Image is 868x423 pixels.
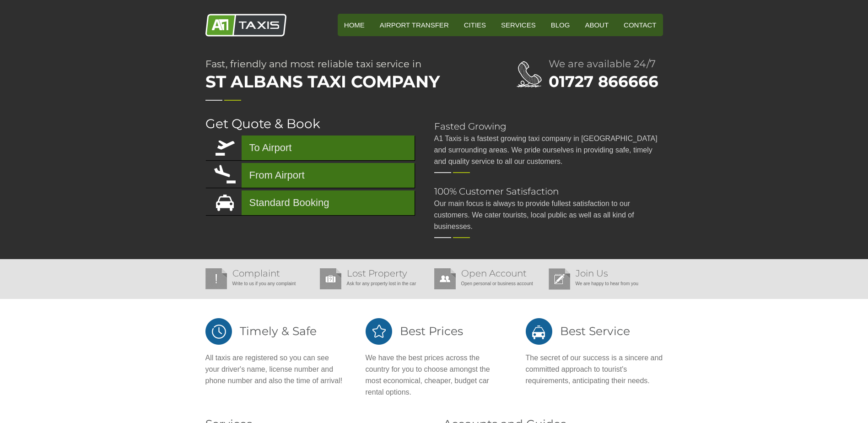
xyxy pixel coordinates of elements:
[205,190,415,215] a: Standard Booking
[617,14,663,36] a: Contact
[205,117,416,130] h2: Get Quote & Book
[576,268,608,279] a: Join Us
[205,59,480,94] h1: Fast, friendly and most reliable taxi service in
[232,268,280,279] a: Complaint
[578,14,615,36] a: About
[373,14,455,36] a: Airport Transfer
[434,278,544,289] p: Open personal or business account
[549,72,658,91] a: 01727 866666
[320,278,430,289] p: Ask for any property lost in the car
[347,268,407,279] a: Lost Property
[366,352,503,398] p: We have the best prices across the country for you to choose amongst the most economical, cheaper...
[205,278,315,289] p: Write to us if you any complaint
[434,268,456,289] img: Open Account
[205,69,480,94] span: St Albans Taxi Company
[205,268,227,289] img: Complaint
[526,317,663,345] h2: Best Service
[549,278,658,289] p: We are happy to hear from you
[434,133,663,167] p: A1 Taxis is a fastest growing taxi company in [GEOGRAPHIC_DATA] and surrounding areas. We pride o...
[545,14,577,36] a: Blog
[495,14,542,36] a: Services
[205,136,415,160] a: To Airport
[205,163,415,188] a: From Airport
[434,198,663,232] p: Our main focus is always to provide fullest satisfaction to our customers. We cater tourists, loc...
[338,14,371,36] a: HOME
[205,317,343,345] h2: Timely & Safe
[461,268,527,279] a: Open Account
[526,352,663,386] p: The secret of our success is a sincere and committed approach to tourist's requirements, anticipa...
[434,122,663,131] h2: Fasted Growing
[205,352,343,386] p: All taxis are registered so you can see your driver's name, license number and phone number and a...
[434,187,663,196] h2: 100% Customer Satisfaction
[458,14,492,36] a: Cities
[549,268,570,290] img: Join Us
[366,317,503,345] h2: Best Prices
[320,268,341,289] img: Lost Property
[549,59,663,69] h2: We are available 24/7
[205,14,286,37] img: A1 Taxis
